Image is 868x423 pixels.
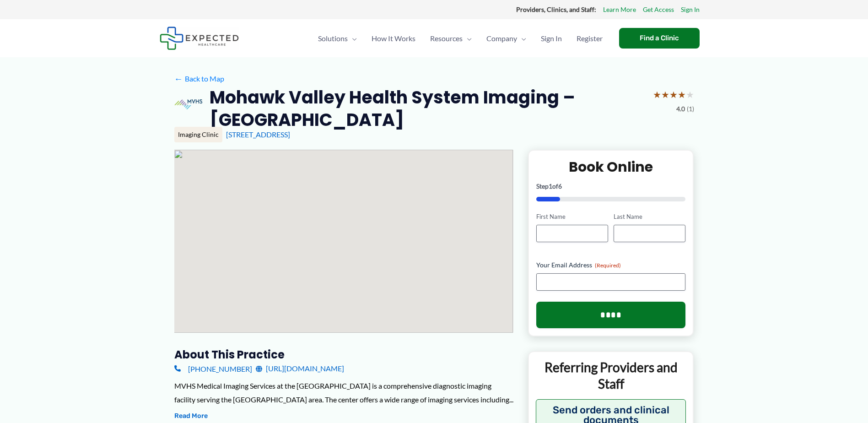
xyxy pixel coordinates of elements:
[536,183,686,190] p: Step of
[536,359,686,392] p: Referring Providers and Staff
[430,22,463,54] span: Resources
[311,22,610,54] nav: Primary Site Navigation
[541,22,562,54] span: Sign In
[549,182,552,190] span: 1
[463,22,472,54] span: Menu Toggle
[174,347,513,362] h3: About this practice
[517,22,526,54] span: Menu Toggle
[687,103,694,115] span: (1)
[174,74,183,83] span: ←
[226,130,290,139] a: [STREET_ADDRESS]
[595,262,621,269] span: (Required)
[348,22,357,54] span: Menu Toggle
[577,22,603,54] span: Register
[603,4,636,16] a: Learn More
[174,127,222,142] div: Imaging Clinic
[653,86,661,103] span: ★
[681,4,700,16] a: Sign In
[536,260,686,270] label: Your Email Address
[364,22,423,54] a: How It Works
[210,86,645,131] h2: Mohawk Valley Health System Imaging – [GEOGRAPHIC_DATA]
[569,22,610,54] a: Register
[311,22,364,54] a: SolutionsMenu Toggle
[534,22,569,54] a: Sign In
[536,212,608,221] label: First Name
[536,158,686,176] h2: Book Online
[661,86,669,103] span: ★
[614,212,685,221] label: Last Name
[174,411,208,422] button: Read More
[479,22,534,54] a: CompanyMenu Toggle
[676,103,685,115] span: 4.0
[643,4,674,16] a: Get Access
[174,72,224,86] a: ←Back to Map
[174,379,513,406] div: MVHS Medical Imaging Services at the [GEOGRAPHIC_DATA] is a comprehensive diagnostic imaging faci...
[256,362,344,375] a: [URL][DOMAIN_NAME]
[516,5,596,13] strong: Providers, Clinics, and Staff:
[558,182,562,190] span: 6
[619,28,700,49] a: Find a Clinic
[678,86,686,103] span: ★
[372,22,415,54] span: How It Works
[160,27,239,50] img: Expected Healthcare Logo - side, dark font, small
[423,22,479,54] a: ResourcesMenu Toggle
[686,86,694,103] span: ★
[486,22,517,54] span: Company
[174,362,252,375] a: [PHONE_NUMBER]
[669,86,678,103] span: ★
[318,22,348,54] span: Solutions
